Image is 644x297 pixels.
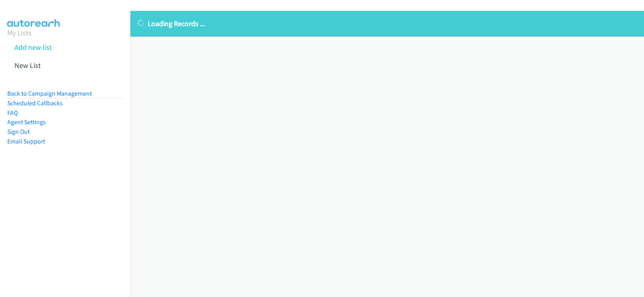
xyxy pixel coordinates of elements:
a: Back to Campaign Management [7,90,92,97]
a: Email Support [7,137,45,145]
a: My Lists [7,28,31,37]
a: Sign Out [7,128,30,135]
a: Scheduled Callbacks [7,99,63,107]
p: Loading Records ... [138,18,637,29]
a: FAQ [7,109,18,117]
a: New List [14,61,41,70]
a: Agent Settings [7,118,46,126]
a: Add new list [14,43,52,52]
